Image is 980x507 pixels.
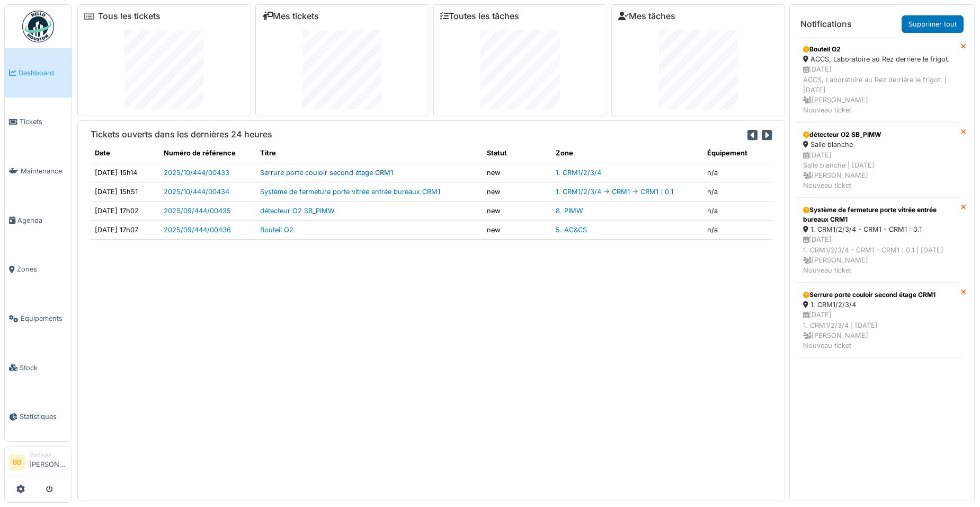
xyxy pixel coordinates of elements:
[483,163,551,182] td: new
[164,169,229,177] a: 2025/10/444/00433
[260,188,440,196] a: Système de fermeture porte vitrée entrée bureaux CRM1
[703,201,772,220] td: n/a
[5,196,72,245] a: Agenda
[91,221,159,240] td: [DATE] 17h07
[5,343,72,392] a: Stock
[618,11,675,21] a: Mes tâches
[803,54,954,64] div: ACCS, Laboratoire au Rez derriére le frigot.
[17,264,67,274] span: Zones
[703,144,772,163] th: Équipement
[20,363,67,373] span: Stock
[262,11,319,21] a: Mes tickets
[91,182,159,201] td: [DATE] 15h51
[164,226,231,234] a: 2025/09/444/00436
[21,313,67,324] span: Équipements
[260,207,335,215] a: détecteur O2 SB_PIMW
[440,11,519,21] a: Toutes les tâches
[796,123,961,198] a: détecteur O2 SB_PIMW Salle blanche [DATE]Salle blanche | [DATE] [PERSON_NAME]Nouveau ticket
[556,169,601,177] a: 1. CRM1/2/3/4
[98,11,161,21] a: Tous les tickets
[5,392,72,442] a: Statistiques
[803,45,954,54] div: Bouteil O2
[803,150,954,191] div: [DATE] Salle blanche | [DATE] [PERSON_NAME] Nouveau ticket
[483,144,551,163] th: Statut
[483,201,551,220] td: new
[796,37,961,123] a: Bouteil O2 ACCS, Laboratoire au Rez derriére le frigot. [DATE]ACCS, Laboratoire au Rez derriére l...
[556,188,673,196] a: 1. CRM1/2/3/4 -> CRM1 -> CRM1 : 0.1
[20,117,67,127] span: Tickets
[703,221,772,240] td: n/a
[9,454,25,470] li: BB
[21,166,67,176] span: Maintenance
[703,182,772,201] td: n/a
[796,283,961,358] a: Serrure porte couloir second étage CRM1 1. CRM1/2/3/4 [DATE]1. CRM1/2/3/4 | [DATE] [PERSON_NAME]N...
[703,163,772,182] td: n/a
[803,234,954,275] div: [DATE] 1. CRM1/2/3/4 - CRM1 - CRM1 : 0.1 | [DATE] [PERSON_NAME] Nouveau ticket
[483,221,551,240] td: new
[29,451,67,459] div: Manager
[5,48,72,98] a: Dashboard
[796,198,961,283] a: Système de fermeture porte vitrée entrée bureaux CRM1 1. CRM1/2/3/4 - CRM1 - CRM1 : 0.1 [DATE]1. ...
[5,245,72,294] a: Zones
[9,451,67,476] a: BB Manager[PERSON_NAME]
[91,144,159,163] th: Date
[260,169,393,177] a: Serrure porte couloir second étage CRM1
[803,224,954,234] div: 1. CRM1/2/3/4 - CRM1 - CRM1 : 0.1
[902,15,964,33] a: Supprimer tout
[29,451,67,474] li: [PERSON_NAME]
[803,205,954,224] div: Système de fermeture porte vitrée entrée bureaux CRM1
[5,146,72,196] a: Maintenance
[5,98,72,147] a: Tickets
[803,290,954,300] div: Serrure porte couloir second étage CRM1
[5,294,72,343] a: Équipements
[803,310,954,351] div: [DATE] 1. CRM1/2/3/4 | [DATE] [PERSON_NAME] Nouveau ticket
[91,201,159,220] td: [DATE] 17h02
[803,130,954,139] div: détecteur O2 SB_PIMW
[19,68,67,78] span: Dashboard
[91,163,159,182] td: [DATE] 15h14
[803,139,954,150] div: Salle blanche
[483,182,551,201] td: new
[164,188,229,196] a: 2025/10/444/00434
[22,11,54,42] img: Badge_color-CXgf-gQk.svg
[556,226,587,234] a: 5. AC&CS
[800,19,852,29] h6: Notifications
[20,412,67,422] span: Statistiques
[551,144,703,163] th: Zone
[260,226,293,234] a: Bouteil O2
[164,207,231,215] a: 2025/09/444/00435
[91,129,272,139] h6: Tickets ouverts dans les dernières 24 heures
[556,207,583,215] a: 8. PIMW
[159,144,256,163] th: Numéro de référence
[803,64,954,115] div: [DATE] ACCS, Laboratoire au Rez derriére le frigot. | [DATE] [PERSON_NAME] Nouveau ticket
[256,144,483,163] th: Titre
[803,300,954,310] div: 1. CRM1/2/3/4
[17,215,67,225] span: Agenda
